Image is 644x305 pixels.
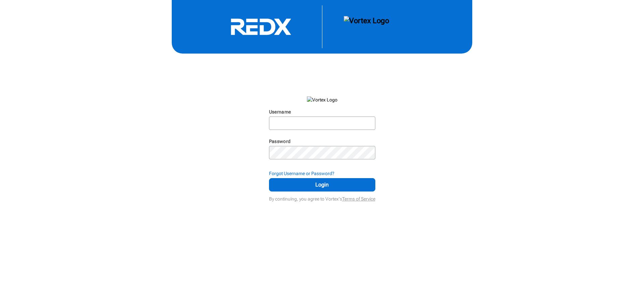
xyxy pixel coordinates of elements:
img: Vortex Logo [344,16,389,37]
div: By continuing, you agree to Vortex's [269,193,375,202]
strong: Forgot Username or Password? [269,171,334,176]
div: Forgot Username or Password? [269,170,375,177]
svg: RedX Logo [211,18,311,35]
button: Login [269,178,375,192]
label: Password [269,139,291,144]
label: Username [269,109,291,115]
span: Login [277,181,367,189]
a: Terms of Service [342,196,375,202]
img: Vortex Logo [307,96,337,103]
